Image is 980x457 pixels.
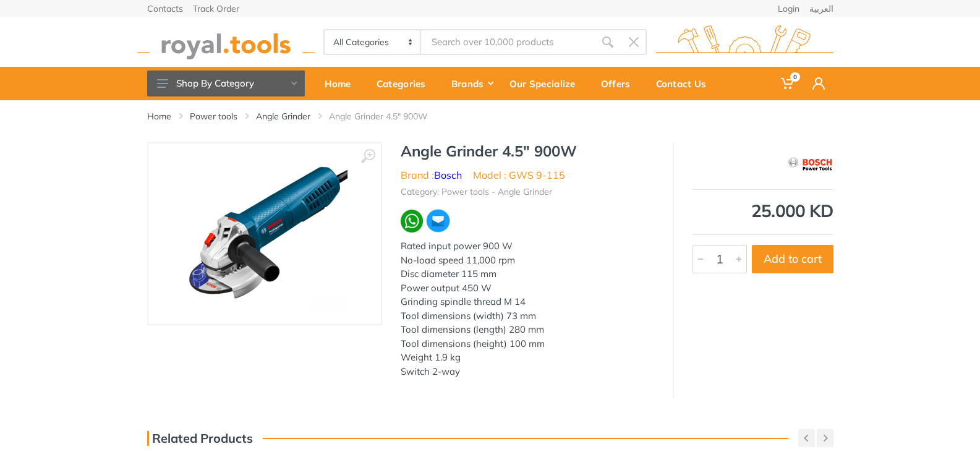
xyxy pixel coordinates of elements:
a: Bosch [434,169,462,181]
div: Our Specialize [501,70,592,96]
h3: Related Products [147,431,253,446]
input: Site search [421,29,594,55]
a: Login [778,4,799,13]
div: Brands [443,70,501,96]
a: Track Order [193,4,239,13]
li: Angle Grinder 4.5" 900W [329,110,446,122]
div: Contact Us [647,70,723,96]
img: Royal Tools - Angle Grinder 4.5 [180,156,348,312]
nav: breadcrumb [147,110,833,122]
a: Home [147,110,171,122]
span: 0 [790,72,800,82]
img: Bosch [787,148,833,179]
div: 25.000 KD [692,202,833,220]
a: Categories [368,67,443,100]
button: Shop By Category [147,70,305,96]
a: Home [316,67,368,100]
a: Offers [592,67,647,100]
img: wa.webp [401,210,424,233]
select: Category [325,30,422,54]
img: ma.webp [425,208,451,234]
a: Contacts [147,4,183,13]
a: Contact Us [647,67,723,100]
a: 0 [772,67,804,100]
img: royal.tools Logo [656,25,833,59]
li: Brand : [401,168,462,182]
a: العربية [809,4,833,13]
div: Home [316,70,368,96]
button: Add to cart [752,245,833,273]
div: Rated input power 900 W No-load speed 11,000 rpm Disc diameter 115 mm Power output 450 W Grinding... [401,239,654,378]
li: Model : GWS 9-115 [473,168,565,182]
li: Category: Power tools - Angle Grinder [401,186,552,199]
a: Our Specialize [501,67,592,100]
div: Categories [368,70,443,96]
h1: Angle Grinder 4.5" 900W [401,142,654,160]
a: Angle Grinder [256,110,310,122]
img: royal.tools Logo [137,25,315,59]
a: Power tools [190,110,237,122]
div: Offers [592,70,647,96]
